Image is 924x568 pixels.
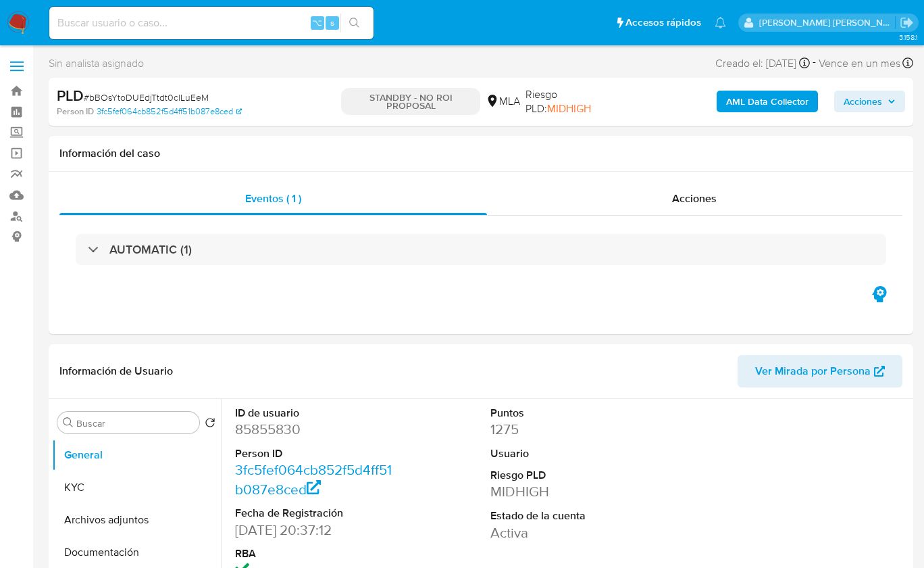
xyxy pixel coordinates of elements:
[235,460,392,498] a: 3fc5fef064cb852f5d4ff51b087e8ced
[715,17,726,28] a: Notificaciones
[759,16,896,29] p: jian.marin@mercadolibre.com
[245,191,301,206] span: Eventos ( 1 )
[717,91,818,112] button: AML Data Collector
[52,504,221,536] button: Archivos adjuntos
[490,420,647,439] dd: 1275
[49,14,374,32] input: Buscar usuario o caso...
[52,439,221,471] button: General
[490,508,647,523] dt: Estado de la cuenta
[76,417,194,429] input: Buscar
[49,56,144,71] span: Sin analista asignado
[340,14,368,32] button: search-icon
[490,446,647,461] dt: Usuario
[235,506,392,521] dt: Fecha de Registración
[490,468,647,483] dt: Riesgo PLD
[715,54,810,72] div: Creado el: [DATE]
[97,105,242,118] a: 3fc5fef064cb852f5d4ff51b087e8ced
[490,523,647,542] dd: Activa
[547,101,591,116] span: MIDHIGH
[57,105,94,118] b: Person ID
[205,417,215,432] button: Volver al orden por defecto
[834,91,905,112] button: Acciones
[672,191,717,206] span: Acciones
[59,147,902,160] h1: Información del caso
[312,16,322,29] span: ⌥
[813,54,816,72] span: -
[490,406,647,421] dt: Puntos
[490,482,647,501] dd: MIDHIGH
[76,234,886,265] div: AUTOMATIC (1)
[235,546,392,561] dt: RBA
[819,56,900,71] span: Vence en un mes
[486,94,520,109] div: MLA
[84,91,209,104] span: # bBOsYtoDUEdjTtdt0clLuEeM
[52,471,221,504] button: KYC
[235,420,392,439] dd: 85855830
[235,446,392,461] dt: Person ID
[755,355,871,387] span: Ver Mirada por Persona
[235,521,392,540] dd: [DATE] 20:37:12
[63,417,74,428] button: Buscar
[330,16,334,29] span: s
[625,16,701,30] span: Accesos rápidos
[109,242,192,257] h3: AUTOMATIC (1)
[726,91,808,112] b: AML Data Collector
[900,16,914,30] a: Salir
[235,406,392,421] dt: ID de usuario
[341,88,480,115] p: STANDBY - NO ROI PROPOSAL
[844,91,882,112] span: Acciones
[738,355,902,387] button: Ver Mirada por Persona
[59,364,173,378] h1: Información de Usuario
[525,87,621,116] span: Riesgo PLD:
[57,85,84,106] b: PLD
